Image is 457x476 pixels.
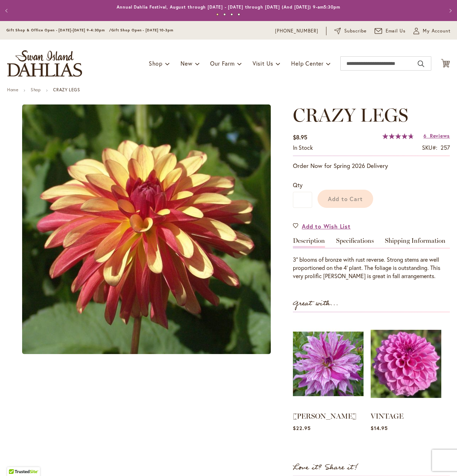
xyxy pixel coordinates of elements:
span: Our Farm [210,60,234,67]
span: Help Center [291,60,324,67]
div: 3" blooms of bronze with rust reverse. Strong stems are well proportioned on the 4' plant. The fo... [293,256,450,280]
span: Email Us [386,27,406,35]
span: 6 [423,132,427,139]
span: Gift Shop Open - [DATE] 10-3pm [111,28,173,32]
strong: CRAZY LEGS [53,87,80,92]
a: Subscribe [334,27,367,35]
img: main product photo [22,104,271,354]
span: Reviews [430,132,450,139]
span: $22.95 [293,425,311,431]
span: Gift Shop & Office Open - [DATE]-[DATE] 9-4:30pm / [6,28,111,32]
span: In stock [293,144,313,151]
div: Availability [293,144,313,152]
a: Specifications [336,237,374,248]
a: Annual Dahlia Festival, August through [DATE] - [DATE] through [DATE] (And [DATE]) 9-am5:30pm [117,4,340,10]
div: 257 [441,144,450,152]
span: Visit Us [253,60,273,67]
a: Description [293,237,325,248]
button: 1 of 4 [216,13,219,16]
div: Detailed Product Info [293,237,450,280]
a: Shipping Information [385,237,446,248]
div: 96% [382,133,414,139]
span: My Account [423,27,451,35]
strong: Love it? Share it! [293,462,358,474]
button: My Account [413,27,451,35]
span: Shop [149,60,163,67]
a: store logo [7,50,82,77]
iframe: Launch Accessibility Center [5,451,25,471]
a: VINTAGE [371,412,403,420]
a: [PERSON_NAME] [293,412,356,420]
span: $8.95 [293,133,307,141]
button: Previous [0,4,15,18]
span: CRAZY LEGS [293,104,408,126]
a: Home [7,87,18,92]
button: 2 of 4 [223,13,226,16]
p: Order Now for Spring 2026 Delivery [293,162,450,170]
button: 4 of 4 [238,13,240,16]
a: Email Us [375,27,406,35]
img: BRANDON MICHAEL [293,319,364,408]
img: VINTAGE [371,319,441,408]
span: Qty [293,181,303,189]
span: Add to Wish List [302,222,351,230]
span: Subscribe [344,27,367,35]
strong: SKU [422,144,437,151]
a: Add to Wish List [293,222,351,230]
a: Shop [31,87,41,92]
button: 3 of 4 [230,13,233,16]
a: 6 Reviews [423,132,450,139]
button: Next [443,4,457,18]
a: [PHONE_NUMBER] [275,27,318,35]
strong: Great with... [293,298,339,309]
span: $14.95 [371,425,388,431]
span: New [181,60,192,67]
